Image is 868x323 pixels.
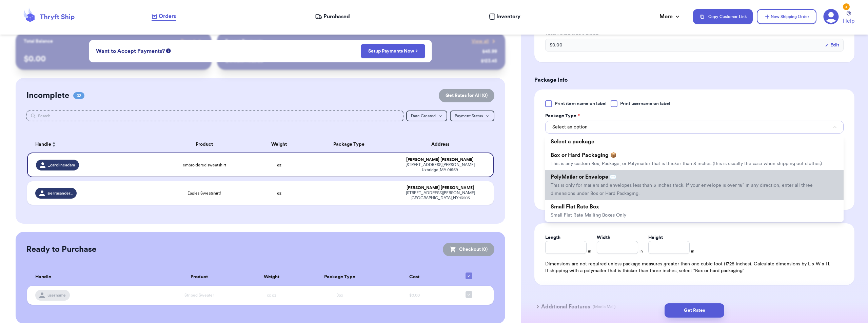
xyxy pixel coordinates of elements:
div: 4 [843,3,850,10]
span: Box or Hard Packaging 📦 [551,153,617,158]
div: $ 123.45 [481,58,497,64]
span: Striped Sweater [184,293,214,297]
button: Copy Customer Link [693,9,753,24]
span: Payout [181,38,195,45]
button: Setup Payments Now [361,44,425,58]
span: $0.00 [409,293,420,297]
label: Height [648,234,663,241]
button: Date Created [406,110,447,121]
span: Select an option [552,124,588,130]
span: Orders [159,12,176,20]
span: Purchased [323,13,350,21]
h3: Package Info [534,76,854,84]
span: sierrasander_ [47,190,73,196]
span: Inventory [496,13,520,21]
a: 4 [823,9,839,24]
strong: oz [277,191,281,195]
p: Total Balance [24,38,53,45]
span: This is any custom Box, Package, or Polymailer that is thicker than 3 inches (this is usually the... [551,161,823,166]
a: Payout [181,38,203,45]
button: Get Rates for All (0) [439,89,494,102]
span: Payment Status [455,114,483,118]
span: Print item name on label [555,100,607,107]
button: Get Rates [665,303,724,318]
div: [STREET_ADDRESS][PERSON_NAME] [GEOGRAPHIC_DATA] , NY 13203 [395,190,486,201]
th: Cost [380,268,448,286]
h2: Incomplete [26,90,69,101]
th: Product [154,268,244,286]
span: embroidered sweatshirt [183,162,226,168]
span: Box [336,293,343,297]
label: Package Type [545,113,580,119]
span: _carolineadam [48,162,75,168]
span: Small Flat Rate Box [551,204,599,209]
span: xx oz [267,293,276,297]
p: Recent Payments [225,38,263,45]
span: Help [843,17,854,25]
span: View all [472,38,489,45]
th: Package Type [299,268,380,286]
span: $ 0.00 [550,42,563,48]
span: Small Flat Rate Mailing Boxes Only [551,213,626,218]
h2: Ready to Purchase [26,244,96,255]
span: in [691,248,694,254]
a: Orders [152,12,176,21]
label: Length [545,234,560,241]
a: View all [472,38,497,45]
a: Inventory [489,13,520,21]
th: Product [158,136,251,153]
label: Width [597,234,610,241]
span: Handle [35,274,51,281]
span: 02 [73,92,84,99]
button: Sort ascending [51,140,57,148]
th: Address [391,136,494,153]
span: Handle [35,141,51,148]
div: $ 45.99 [482,48,497,55]
span: PolyMailer or Envelope ✉️ [551,174,616,180]
p: $ 0.00 [24,54,203,64]
p: If shipping with a polymailer that is thicker than three inches, select "Box or hard packaging". [545,267,844,274]
input: Search [26,110,403,121]
div: More [659,13,681,21]
a: Help [843,11,854,25]
div: Dimensions are not required unless package measures greater than one cubic foot (1728 inches). Ca... [545,261,844,274]
div: [PERSON_NAME] [PERSON_NAME] [395,185,486,190]
button: New Shipping Order [757,9,816,24]
span: Date Created [411,114,436,118]
th: Package Type [307,136,391,153]
div: [PERSON_NAME] [PERSON_NAME] [395,157,485,162]
span: This is only for mailers and envelopes less than 3 inches thick. If your envelope is over 18” in ... [551,183,813,196]
a: Purchased [315,13,350,21]
th: Weight [244,268,299,286]
span: username [47,292,66,298]
span: Eagles Sweatshirt! [188,190,221,196]
span: Select a package [551,139,594,144]
strong: oz [277,163,281,167]
span: in [639,248,643,254]
a: Setup Payments Now [368,48,418,55]
span: Print username on label [620,100,670,107]
button: Checkout (0) [443,243,494,256]
span: Want to Accept Payments? [96,47,165,55]
button: Payment Status [450,110,494,121]
span: in [588,248,591,254]
div: [STREET_ADDRESS][PERSON_NAME] Uxbridge , MA 01569 [395,162,485,173]
button: Edit [825,42,839,48]
th: Weight [251,136,307,153]
button: Select an option [545,121,844,134]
